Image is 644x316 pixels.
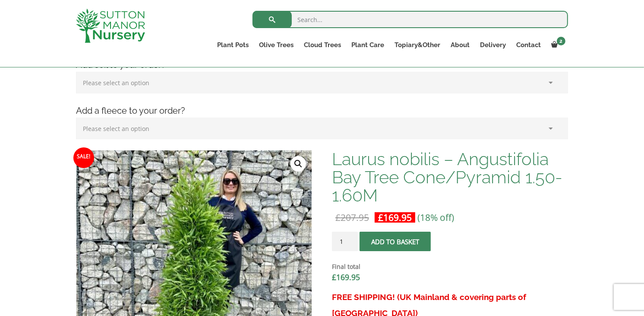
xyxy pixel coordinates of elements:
[475,39,511,51] a: Delivery
[332,262,568,272] dt: Final total
[417,211,454,223] span: (18% off)
[445,39,475,51] a: About
[290,156,306,172] a: View full-screen image gallery
[332,272,360,282] bdi: 169.95
[511,39,546,51] a: Contact
[253,11,568,28] input: Search...
[335,211,341,223] span: £
[254,39,299,51] a: Olive Trees
[69,104,575,118] h4: Add a fleece to your order?
[76,9,145,43] img: logo
[332,150,568,204] h1: Laurus nobilis – Angustifolia Bay Tree Cone/Pyramid 1.50-1.60M
[346,39,389,51] a: Plant Care
[360,232,431,251] button: Add to basket
[546,39,568,51] a: 2
[335,211,369,223] bdi: 207.95
[389,39,445,51] a: Topiary&Other
[378,211,383,223] span: £
[557,37,565,45] span: 2
[378,211,412,223] bdi: 169.95
[332,232,358,251] input: Product quantity
[212,39,254,51] a: Plant Pots
[73,147,94,168] span: Sale!
[299,39,346,51] a: Cloud Trees
[332,272,336,282] span: £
